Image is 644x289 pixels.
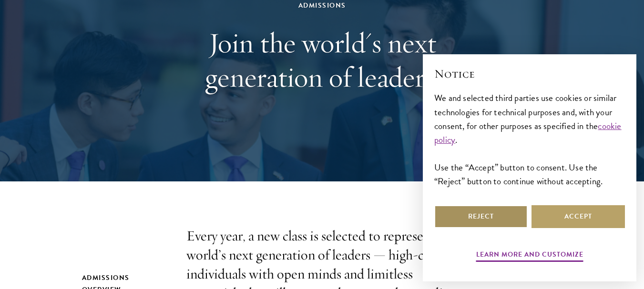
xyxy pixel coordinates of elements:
button: Learn more and customize [476,249,583,263]
a: cookie policy [434,119,622,147]
h1: Join the world's next generation of leaders. [158,26,487,94]
div: We and selected third parties use cookies or similar technologies for technical purposes and, wit... [434,91,625,188]
button: Reject [434,205,528,228]
h2: Notice [434,66,625,82]
button: Accept [532,205,625,228]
